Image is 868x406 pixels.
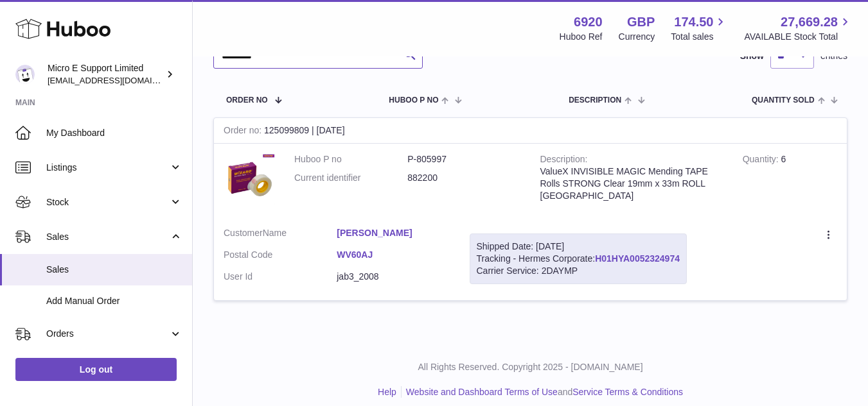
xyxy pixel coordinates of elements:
dt: Current identifier [294,172,407,184]
span: [EMAIL_ADDRESS][DOMAIN_NAME] [48,75,189,85]
a: WV60AJ [337,249,450,261]
div: Huboo Ref [560,31,603,43]
span: Huboo P no [389,96,438,105]
a: 174.50 Total sales [671,13,728,43]
div: ValueX INVISIBLE MAGIC Mending TAPE Rolls STRONG Clear 19mm x 33m ROLL [GEOGRAPHIC_DATA] [540,165,723,202]
strong: Quantity [743,154,781,167]
a: H01HYA0052324974 [595,253,680,264]
a: Website and Dashboard Terms of Use [406,387,558,397]
span: Order No [226,96,268,105]
a: Help [378,387,396,397]
div: Currency [619,31,655,43]
strong: 6920 [574,13,603,31]
p: All Rights Reserved. Copyright 2025 - [DOMAIN_NAME] [203,361,858,373]
dt: User Id [224,271,337,283]
span: 27,669.28 [781,13,838,31]
img: $_57.PNG [224,153,275,205]
dt: Name [224,227,337,242]
div: 125099809 | [DATE] [214,118,847,144]
strong: GBP [627,13,655,31]
dd: 882200 [407,172,520,184]
a: [PERSON_NAME] [337,227,450,239]
span: My Dashboard [46,127,182,139]
dt: Huboo P no [294,153,407,165]
span: Quantity Sold [752,96,815,105]
strong: Order no [224,125,264,139]
span: Customer [224,228,263,238]
span: Sales [46,231,169,243]
li: and [402,386,683,398]
dd: P-805997 [407,153,520,165]
div: Shipped Date: [DATE] [477,241,680,253]
img: contact@micropcsupport.com [15,65,35,84]
span: Add Manual Order [46,295,182,307]
span: Orders [46,328,169,340]
span: AVAILABLE Stock Total [744,31,853,43]
dd: jab3_2008 [337,271,450,283]
a: 27,669.28 AVAILABLE Stock Total [744,13,853,43]
div: Tracking - Hermes Corporate: [470,233,687,284]
span: Total sales [671,31,728,43]
span: Listings [46,162,169,174]
td: 6 [733,144,847,217]
a: Log out [15,358,177,381]
span: Sales [46,264,182,276]
strong: Description [540,154,588,167]
span: Stock [46,196,169,208]
a: Service Terms & Conditions [572,387,683,397]
div: Carrier Service: 2DAYMP [477,265,680,277]
span: 174.50 [674,13,713,31]
div: Micro E Support Limited [48,62,163,87]
span: Description [569,96,621,105]
dt: Postal Code [224,249,337,264]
